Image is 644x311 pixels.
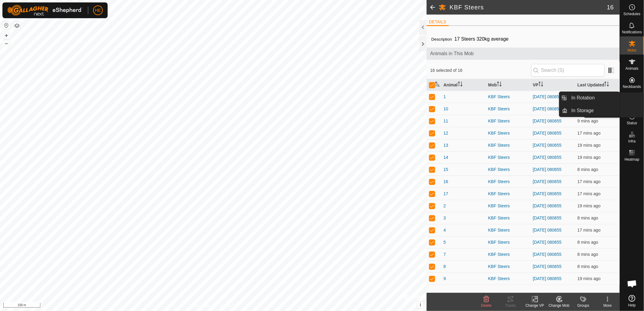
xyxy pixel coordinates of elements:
[531,64,605,77] input: Search (S)
[533,106,562,111] a: [DATE] 080855
[488,203,528,209] div: KBF Steers
[189,303,212,309] a: Privacy Policy
[533,216,562,220] a: [DATE] 080855
[578,240,598,245] span: 26 Sept 2025, 11:53 pm
[95,7,101,14] span: HE
[578,155,601,160] span: 26 Sept 2025, 11:42 pm
[533,228,562,232] a: [DATE] 080855
[219,303,237,309] a: Contact Us
[488,106,528,112] div: KBF Steers
[623,12,640,16] span: Schedules
[435,82,440,87] p-sorticon: Activate to sort
[533,203,562,208] a: [DATE] 080855
[444,106,448,112] span: 10
[444,94,446,100] span: 1
[578,264,598,269] span: 26 Sept 2025, 11:53 pm
[488,239,528,246] div: KBF Steers
[620,293,644,309] a: Help
[533,240,562,245] a: [DATE] 080855
[444,179,448,185] span: 16
[444,276,446,282] span: 9
[533,94,562,99] a: [DATE] 080855
[578,252,598,257] span: 26 Sept 2025, 11:53 pm
[547,303,571,308] div: Change Mob
[523,303,547,308] div: Change VP
[625,158,639,161] span: Heatmap
[430,50,616,57] span: Animals in This Mob
[420,302,421,307] span: i
[444,118,448,124] span: 11
[623,275,641,293] div: Open chat
[444,227,446,233] span: 4
[444,251,446,258] span: 7
[559,92,619,104] li: In Rotation
[626,67,639,70] span: Animals
[578,167,598,172] span: 26 Sept 2025, 11:53 pm
[627,121,637,125] span: Status
[530,79,575,91] th: VP
[628,139,636,143] span: Infra
[444,130,448,136] span: 12
[578,131,601,135] span: 26 Sept 2025, 11:44 pm
[578,191,601,196] span: 26 Sept 2025, 11:44 pm
[444,215,446,221] span: 3
[488,154,528,161] div: KBF Steers
[533,252,562,257] a: [DATE] 080855
[444,191,448,197] span: 17
[533,143,562,148] a: [DATE] 080855
[481,303,492,308] span: Delete
[623,85,641,89] span: Neckbands
[575,79,620,91] th: Last Updated
[533,264,562,269] a: [DATE] 080855
[431,37,452,42] label: Description
[444,239,446,246] span: 5
[497,82,502,87] p-sorticon: Activate to sort
[595,303,620,308] div: More
[444,166,448,173] span: 15
[533,191,562,196] a: [DATE] 080855
[622,30,642,34] span: Notifications
[628,48,636,52] span: Mobs
[533,179,562,184] a: [DATE] 080855
[538,82,543,87] p-sorticon: Activate to sort
[488,130,528,136] div: KBF Steers
[578,179,601,184] span: 26 Sept 2025, 11:44 pm
[7,5,83,16] img: Gallagher Logo
[486,79,530,91] th: Mob
[488,179,528,185] div: KBF Steers
[578,143,601,148] span: 26 Sept 2025, 11:42 pm
[607,3,614,12] span: 16
[568,105,620,117] a: In Storage
[578,119,598,123] span: 26 Sept 2025, 11:53 pm
[533,119,562,123] a: [DATE] 080855
[533,276,562,281] a: [DATE] 080855
[578,216,598,220] span: 26 Sept 2025, 11:53 pm
[488,118,528,124] div: KBF Steers
[488,276,528,282] div: KBF Steers
[444,142,448,149] span: 13
[604,82,609,87] p-sorticon: Activate to sort
[488,166,528,173] div: KBF Steers
[444,263,446,270] span: 8
[488,227,528,233] div: KBF Steers
[578,228,601,232] span: 26 Sept 2025, 11:44 pm
[533,167,562,172] a: [DATE] 080855
[578,276,601,281] span: 26 Sept 2025, 11:42 pm
[488,251,528,258] div: KBF Steers
[533,131,562,135] a: [DATE] 080855
[444,203,446,209] span: 2
[3,40,10,47] button: –
[3,22,10,29] button: Reset Map
[488,215,528,221] div: KBF Steers
[488,263,528,270] div: KBF Steers
[533,155,562,160] a: [DATE] 080855
[572,107,594,114] span: In Storage
[444,154,448,161] span: 14
[417,302,424,308] button: i
[572,94,595,102] span: In Rotation
[13,22,21,29] button: Map Layers
[3,32,10,39] button: +
[427,19,449,26] li: DETAILS
[578,203,601,208] span: 26 Sept 2025, 11:43 pm
[458,82,463,87] p-sorticon: Activate to sort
